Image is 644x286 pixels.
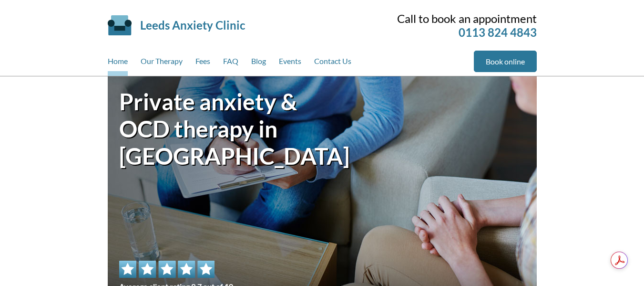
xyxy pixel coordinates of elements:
[314,51,351,76] a: Contact Us
[459,25,537,39] a: 0113 824 4843
[251,51,266,76] a: Blog
[279,51,301,76] a: Events
[474,51,537,72] a: Book online
[223,51,238,76] a: FAQ
[195,51,210,76] a: Fees
[108,51,128,76] a: Home
[141,51,183,76] a: Our Therapy
[140,18,245,32] a: Leeds Anxiety Clinic
[119,88,322,169] h1: Private anxiety & OCD therapy in [GEOGRAPHIC_DATA]
[119,261,215,278] img: 5 star rating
